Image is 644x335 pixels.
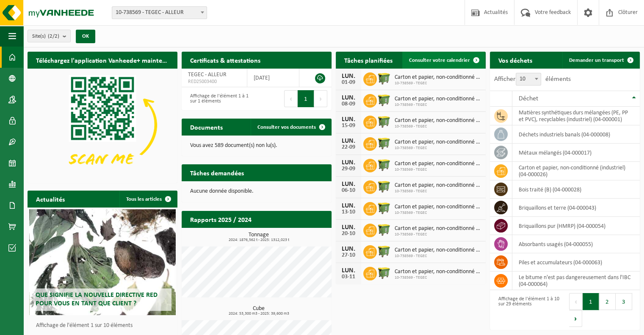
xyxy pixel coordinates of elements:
[562,52,639,69] a: Demander un transport
[377,179,391,194] img: WB-1100-HPE-GN-50
[119,191,177,208] a: Tous les articles
[395,96,481,102] span: Carton et papier, non-conditionné (industriel)
[512,235,640,253] td: absorbants usagés (04-000055)
[340,73,357,80] div: LUN.
[599,293,616,310] button: 2
[512,125,640,144] td: déchets industriels banals (04-000008)
[29,209,176,315] a: Que signifie la nouvelle directive RED pour vous en tant que client ?
[186,89,252,108] div: Affichage de l'élément 1 à 1 sur 1 éléments
[512,107,640,125] td: matières synthétiques durs mélangées (PE, PP et PVC), recyclables (industriel) (04-000001)
[409,58,470,63] span: Consulter votre calendrier
[340,80,357,86] div: 01-09
[188,72,227,78] span: TEGEC - ALLEUR
[395,189,481,194] span: 10-738569 - TEGEC
[314,90,327,107] button: Next
[257,125,316,130] span: Consulter vos documents
[76,30,95,43] button: OK
[340,209,357,215] div: 13-10
[395,269,481,275] span: Carton et papier, non-conditionné (industriel)
[569,310,582,327] button: Next
[190,143,323,149] p: Vous avez 589 document(s) non lu(s).
[340,123,357,129] div: 15-09
[251,119,331,136] a: Consulter vos documents
[395,275,481,280] span: 10-738569 - TEGEC
[284,90,298,107] button: Previous
[36,292,158,307] span: Que signifie la nouvelle directive RED pour vous en tant que client ?
[258,227,331,244] a: Consulter les rapports
[395,167,481,172] span: 10-738569 - TEGEC
[182,119,231,135] h2: Documents
[186,306,332,316] h3: Cube
[569,58,624,63] span: Demander un transport
[28,69,177,181] img: Download de VHEPlus App
[494,292,561,328] div: Affichage de l'élément 1 à 10 sur 29 éléments
[377,158,391,172] img: WB-1100-HPE-GN-50
[340,252,357,258] div: 27-10
[377,93,391,107] img: WB-1100-HPE-GN-50
[519,95,538,102] span: Déchet
[395,81,481,86] span: 10-738569 - TEGEC
[340,144,357,150] div: 22-09
[112,7,207,19] span: 10-738569 - TEGEC - ALLEUR
[32,30,59,43] span: Site(s)
[512,271,640,290] td: Le bitume n'est pas dangereusement dans l'IBC (04-000064)
[182,52,269,68] h2: Certificats & attestations
[48,33,59,39] count: (2/2)
[340,224,357,231] div: LUN.
[583,293,599,310] button: 1
[377,71,391,86] img: WB-1100-HPE-GN-50
[494,76,571,83] label: Afficher éléments
[395,146,481,151] span: 10-738569 - TEGEC
[395,204,481,210] span: Carton et papier, non-conditionné (industriel)
[377,201,391,215] img: WB-1100-HPE-GN-50
[340,138,357,144] div: LUN.
[377,222,391,237] img: WB-1100-HPE-GN-50
[512,180,640,199] td: bois traité (B) (04-000028)
[377,266,391,280] img: WB-1100-HPE-GN-50
[28,30,71,42] button: Site(s)(2/2)
[340,231,357,237] div: 20-10
[516,73,541,86] span: 10
[186,312,332,316] span: 2024: 53,300 m3 - 2025: 39,600 m3
[182,211,260,227] h2: Rapports 2025 / 2024
[298,90,314,107] button: 1
[512,144,640,162] td: métaux mélangés (04-000017)
[340,267,357,274] div: LUN.
[395,254,481,259] span: 10-738569 - TEGEC
[395,161,481,167] span: Carton et papier, non-conditionné (industriel)
[36,323,173,329] p: Affichage de l'élément 1 sur 10 éléments
[340,116,357,123] div: LUN.
[490,52,541,68] h2: Vos déchets
[512,217,640,235] td: briquaillons pur (HMRP) (04-000054)
[340,159,357,166] div: LUN.
[340,101,357,107] div: 08-09
[340,166,357,172] div: 29-09
[395,225,481,232] span: Carton et papier, non-conditionné (industriel)
[395,139,481,146] span: Carton et papier, non-conditionné (industriel)
[186,238,332,242] span: 2024: 1876,562 t - 2025: 1312,023 t
[188,78,240,85] span: RED25003400
[340,246,357,252] div: LUN.
[340,94,357,101] div: LUN.
[395,182,481,189] span: Carton et papier, non-conditionné (industriel)
[340,188,357,194] div: 06-10
[28,191,73,207] h2: Actualités
[516,73,541,85] span: 10
[28,52,177,68] h2: Téléchargez l'application Vanheede+ maintenant!
[402,52,485,69] a: Consulter votre calendrier
[395,124,481,129] span: 10-738569 - TEGEC
[569,293,583,310] button: Previous
[247,69,299,87] td: [DATE]
[512,253,640,271] td: Piles et accumulateurs (04-000063)
[395,74,481,81] span: Carton et papier, non-conditionné (industriel)
[395,210,481,216] span: 10-738569 - TEGEC
[190,188,323,194] p: Aucune donnée disponible.
[395,232,481,237] span: 10-738569 - TEGEC
[186,232,332,242] h3: Tonnage
[616,293,632,310] button: 3
[512,162,640,180] td: carton et papier, non-conditionné (industriel) (04-000026)
[112,6,207,19] span: 10-738569 - TEGEC - ALLEUR
[340,274,357,280] div: 03-11
[377,114,391,129] img: WB-1100-HPE-GN-50
[395,102,481,108] span: 10-738569 - TEGEC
